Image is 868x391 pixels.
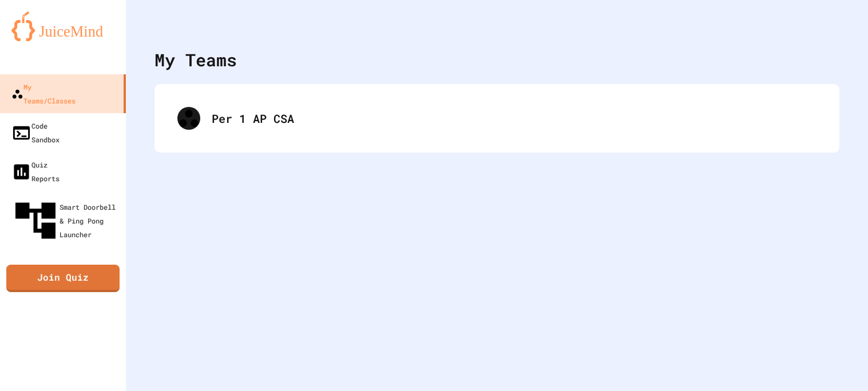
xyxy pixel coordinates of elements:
div: Per 1 AP CSA [212,110,817,127]
a: Join Quiz [6,265,120,292]
div: Per 1 AP CSA [166,95,828,141]
div: Code Sandbox [11,119,60,146]
div: My Teams [154,47,237,73]
div: My Teams/Classes [11,80,76,107]
div: Smart Doorbell & Ping Pong Launcher [11,197,121,245]
div: Quiz Reports [11,158,60,185]
img: logo-orange.svg [11,11,114,41]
